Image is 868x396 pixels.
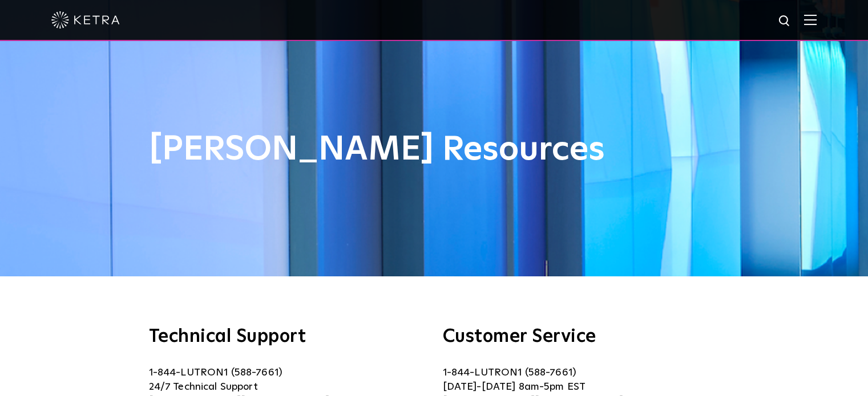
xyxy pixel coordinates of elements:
[778,14,792,28] img: search icon
[149,328,426,346] h3: Technical Support
[51,11,120,28] img: ketra-logo-2019-white
[149,131,720,169] h1: [PERSON_NAME] Resources
[804,14,817,25] img: Hamburger%20Nav.svg
[443,328,720,346] h3: Customer Service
